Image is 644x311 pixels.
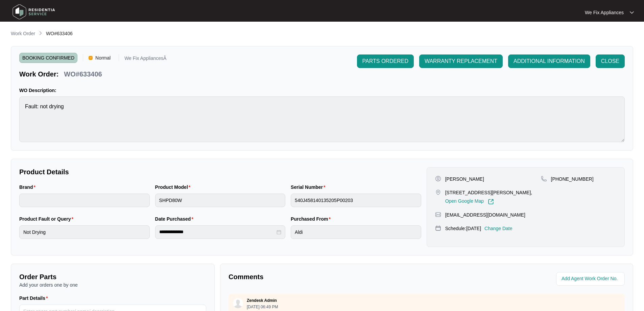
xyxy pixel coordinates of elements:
[445,189,532,196] p: [STREET_ADDRESS][PERSON_NAME],
[362,57,408,65] span: PARTS ORDERED
[562,275,621,283] input: Add Agent Work Order No.
[541,176,547,182] img: map-pin
[630,11,634,14] img: dropdown arrow
[435,212,441,218] img: map-pin
[445,199,494,205] a: Open Google Map
[585,9,624,16] p: We Fix Appliances
[419,54,503,68] button: WARRANTY REPLACEMENT
[551,176,594,182] p: [PHONE_NUMBER]
[596,54,625,68] button: CLOSE
[19,282,206,288] p: Add your orders one by one
[19,167,421,177] p: Product Details
[19,272,206,282] p: Order Parts
[601,57,619,65] span: CLOSE
[425,57,497,65] span: WARRANTY REPLACEMENT
[357,54,414,68] button: PARTS ORDERED
[435,189,441,195] img: map-pin
[19,216,76,222] label: Product Fault or Query
[19,69,58,79] p: Work Order:
[124,56,166,63] p: We Fix AppliancesÂ
[435,176,441,182] img: user-pin
[484,225,512,232] p: Change Date
[445,212,525,218] p: [EMAIL_ADDRESS][DOMAIN_NAME]
[291,225,421,239] input: Purchased From
[9,30,37,38] a: Work Order
[229,272,422,282] p: Comments
[159,228,276,236] input: Date Purchased
[46,31,73,36] span: WO#633406
[64,69,102,79] p: WO#633406
[155,216,196,222] label: Date Purchased
[19,96,625,142] textarea: Fault: not drying
[19,87,625,94] p: WO Description:
[93,53,113,63] span: Normal
[445,176,484,182] p: [PERSON_NAME]
[155,194,286,207] input: Product Model
[445,225,481,232] p: Schedule: [DATE]
[488,199,494,205] img: Link-External
[19,295,51,302] label: Part Details
[19,225,150,239] input: Product Fault or Query
[514,57,585,65] span: ADDITIONAL INFORMATION
[19,194,150,207] input: Brand
[11,30,35,37] p: Work Order
[89,56,93,60] img: Vercel Logo
[19,53,77,63] span: BOOKING CONFIRMED
[38,30,43,36] img: chevron-right
[435,225,441,231] img: map-pin
[291,216,333,222] label: Purchased From
[233,298,243,308] img: user.svg
[155,184,193,191] label: Product Model
[10,2,57,22] img: residentia service logo
[291,194,421,207] input: Serial Number
[508,54,590,68] button: ADDITIONAL INFORMATION
[19,184,38,191] label: Brand
[247,298,277,303] p: Zendesk Admin
[291,184,328,191] label: Serial Number
[247,305,278,309] p: [DATE] 06:49 PM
